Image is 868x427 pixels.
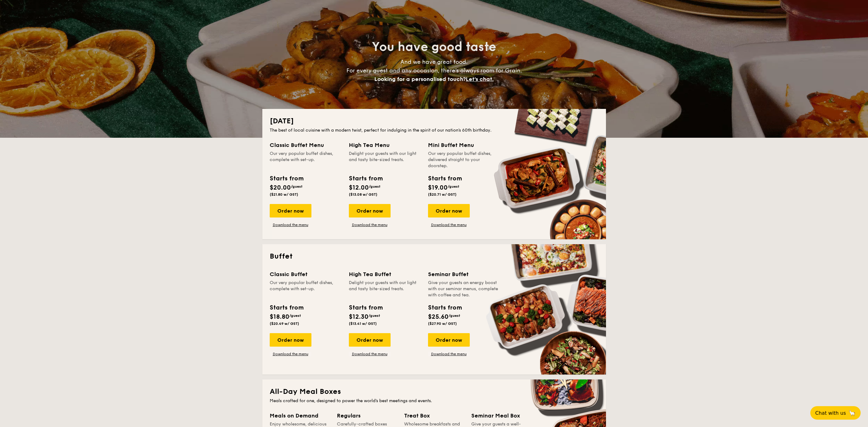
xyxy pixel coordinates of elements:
span: $18.80 [270,313,289,321]
span: /guest [289,314,301,318]
div: Delight your guests with our light and tasty bite-sized treats. [349,280,421,298]
span: Let's chat. [466,76,494,83]
span: $12.00 [349,184,369,191]
span: $12.30 [349,313,368,321]
div: Seminar Meal Box [471,411,531,420]
div: Order now [270,204,311,217]
span: You have good taste [372,40,496,54]
div: Our very popular buffet dishes, complete with set-up. [270,151,341,169]
div: Starts from [349,174,382,183]
a: Download the menu [349,352,391,356]
div: Meals crafted for one, designed to power the world's best meetings and events. [270,398,599,404]
div: Our very popular buffet dishes, complete with set-up. [270,280,341,298]
div: Order now [428,333,470,347]
span: Chat with us [815,410,846,416]
div: Give your guests an energy boost with our seminar menus, complete with coffee and tea. [428,280,500,298]
h2: [DATE] [270,116,599,126]
span: $25.60 [428,313,449,321]
div: Starts from [270,303,303,312]
div: Classic Buffet Menu [270,141,341,149]
div: Mini Buffet Menu [428,141,500,149]
div: Starts from [270,174,303,183]
span: $20.00 [270,184,291,191]
div: Order now [349,333,391,347]
div: Regulars [337,411,397,420]
div: Seminar Buffet [428,270,500,279]
span: ($13.41 w/ GST) [349,321,377,326]
span: ($21.80 w/ GST) [270,192,298,197]
div: Delight your guests with our light and tasty bite-sized treats. [349,151,421,169]
button: Chat with us🦙 [810,406,861,420]
div: Starts from [349,303,382,312]
div: Our very popular buffet dishes, delivered straight to your doorstep. [428,151,500,169]
a: Download the menu [428,352,470,356]
div: The best of local cuisine with a modern twist, perfect for indulging in the spirit of our nation’... [270,127,599,133]
a: Download the menu [349,222,391,227]
div: High Tea Menu [349,141,421,149]
span: $19.00 [428,184,448,191]
span: And we have great food. For every guest and any occasion, there’s always room for Grain. [346,59,522,83]
div: Classic Buffet [270,270,341,279]
h2: All-Day Meal Boxes [270,387,599,397]
span: /guest [369,184,380,189]
div: Starts from [428,303,461,312]
span: /guest [449,314,460,318]
div: Order now [428,204,470,217]
span: ($27.90 w/ GST) [428,321,457,326]
span: ($20.71 w/ GST) [428,192,457,197]
span: ($20.49 w/ GST) [270,321,299,326]
span: /guest [291,184,303,189]
div: Order now [270,333,311,347]
span: /guest [448,184,459,189]
div: High Tea Buffet [349,270,421,279]
div: Treat Box [404,411,464,420]
span: 🦙 [848,410,856,417]
h2: Buffet [270,252,599,261]
a: Download the menu [428,222,470,227]
div: Starts from [428,174,461,183]
a: Download the menu [270,352,311,356]
div: Order now [349,204,391,217]
a: Download the menu [270,222,311,227]
span: Looking for a personalised touch? [374,76,466,83]
span: ($13.08 w/ GST) [349,192,377,197]
div: Meals on Demand [270,411,330,420]
span: /guest [368,314,380,318]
